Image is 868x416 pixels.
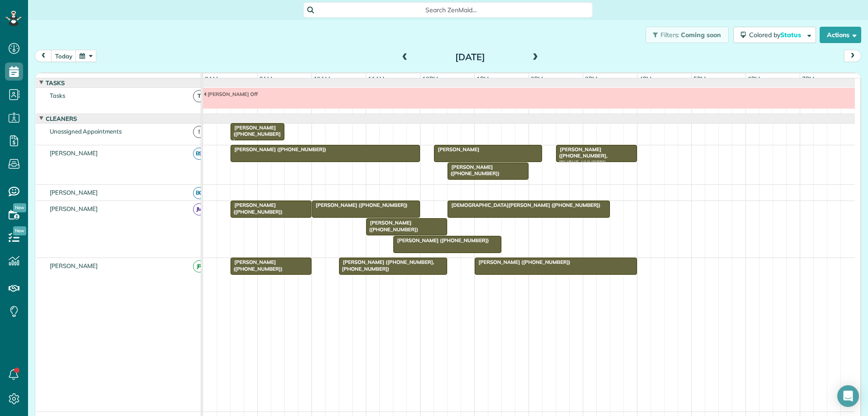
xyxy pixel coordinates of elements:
[48,149,100,157] span: [PERSON_NAME]
[844,50,861,62] button: next
[48,262,100,269] span: [PERSON_NAME]
[312,75,332,82] span: 10am
[230,259,283,272] span: [PERSON_NAME] ([PHONE_NUMBER])
[193,126,205,138] span: !
[13,203,26,212] span: New
[447,202,601,208] span: [DEMOGRAPHIC_DATA][PERSON_NAME] ([PHONE_NUMBER])
[780,31,802,39] span: Status
[692,75,708,82] span: 5pm
[48,205,100,212] span: [PERSON_NAME]
[837,385,859,407] div: Open Intercom Messenger
[48,189,100,196] span: [PERSON_NAME]
[51,50,76,62] button: today
[44,79,66,86] span: Tasks
[746,75,762,82] span: 6pm
[339,259,434,272] span: [PERSON_NAME] ([PHONE_NUMBER], [PHONE_NUMBER])
[258,75,274,82] span: 9am
[637,75,653,82] span: 4pm
[203,75,220,82] span: 8am
[556,146,608,166] span: [PERSON_NAME] ([PHONE_NUMBER], [PHONE_NUMBER])
[583,75,599,82] span: 3pm
[230,202,283,215] span: [PERSON_NAME] ([PHONE_NUMBER])
[193,148,205,160] span: BS
[366,75,387,82] span: 11am
[230,124,281,144] span: [PERSON_NAME] ([PHONE_NUMBER])
[13,226,26,235] span: New
[366,220,419,232] span: [PERSON_NAME] ([PHONE_NUMBER])
[749,31,804,39] span: Colored by
[311,202,408,208] span: [PERSON_NAME] ([PHONE_NUMBER])
[393,237,490,244] span: [PERSON_NAME] ([PHONE_NUMBER])
[35,50,52,62] button: prev
[660,31,679,39] span: Filters:
[420,75,440,82] span: 12pm
[193,187,205,199] span: BC
[529,75,545,82] span: 2pm
[48,128,123,135] span: Unassigned Appointments
[475,75,491,82] span: 1pm
[193,90,205,102] span: T
[230,146,327,153] span: [PERSON_NAME] ([PHONE_NUMBER])
[193,260,205,273] span: JR
[733,27,816,43] button: Colored byStatus
[48,92,67,99] span: Tasks
[44,115,79,122] span: Cleaners
[414,52,527,62] h2: [DATE]
[447,164,500,177] span: [PERSON_NAME] ([PHONE_NUMBER])
[474,259,571,265] span: [PERSON_NAME] ([PHONE_NUMBER])
[434,146,480,153] span: [PERSON_NAME]
[193,203,205,215] span: JM
[800,75,816,82] span: 7pm
[820,27,861,43] button: Actions
[203,91,258,97] span: [PERSON_NAME] Off
[681,31,722,39] span: Coming soon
